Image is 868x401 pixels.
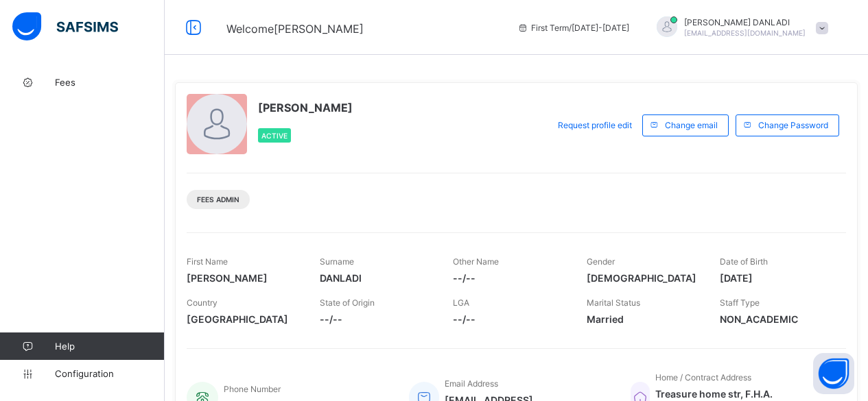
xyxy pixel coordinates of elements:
[226,22,364,36] span: Welcome [PERSON_NAME]
[55,77,165,88] span: Fees
[758,120,828,130] span: Change Password
[12,12,118,41] img: safsims
[187,272,299,284] span: [PERSON_NAME]
[320,313,432,325] span: --/--
[587,256,615,267] span: Gender
[224,384,281,394] span: Phone Number
[665,120,718,130] span: Change email
[55,341,164,352] span: Help
[187,297,218,308] span: Country
[684,17,806,27] span: [PERSON_NAME] DANLADI
[453,313,565,325] span: --/--
[558,120,632,130] span: Request profile edit
[643,16,835,39] div: REBECCADANLADI
[813,353,854,394] button: Open asap
[720,256,768,267] span: Date of Birth
[261,132,288,140] span: Active
[453,256,499,267] span: Other Name
[453,297,469,308] span: LGA
[258,101,353,114] span: [PERSON_NAME]
[187,313,299,325] span: [GEOGRAPHIC_DATA]
[720,313,832,325] span: NON_ACADEMIC
[320,272,432,284] span: DANLADI
[320,297,375,308] span: State of Origin
[453,272,565,284] span: --/--
[55,368,164,379] span: Configuration
[655,372,751,382] span: Home / Contract Address
[720,297,760,308] span: Staff Type
[720,272,832,284] span: [DATE]
[587,313,699,325] span: Married
[445,378,498,389] span: Email Address
[587,297,640,308] span: Marital Status
[587,272,699,284] span: [DEMOGRAPHIC_DATA]
[197,195,239,204] span: Fees Admin
[684,29,806,37] span: [EMAIL_ADDRESS][DOMAIN_NAME]
[187,256,228,267] span: First Name
[517,23,629,33] span: session/term information
[320,256,354,267] span: Surname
